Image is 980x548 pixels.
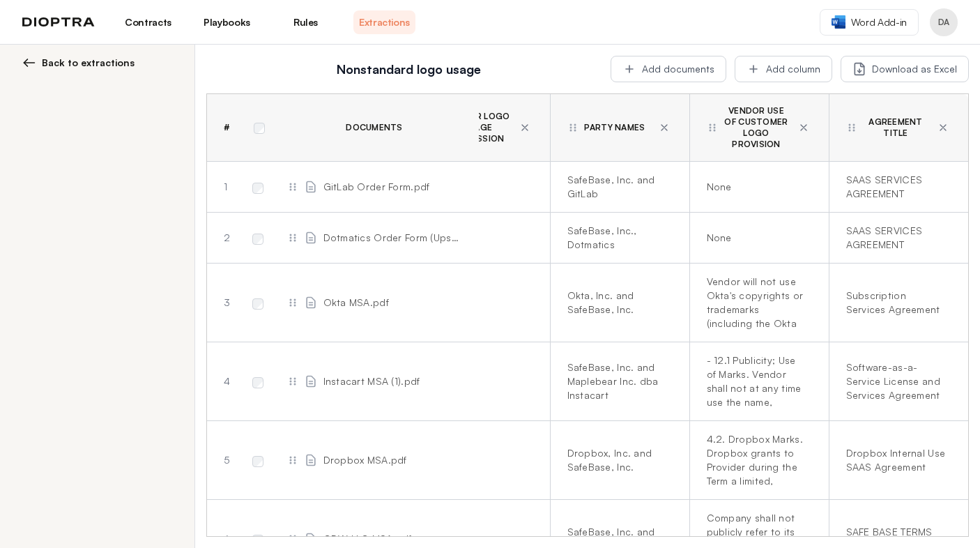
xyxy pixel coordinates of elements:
div: None [707,180,806,194]
span: Dotmatics Order Form (Upsell).pdf [323,231,462,245]
td: 4 [207,342,242,421]
span: Word Add-in [851,15,907,29]
span: Back to extractions [42,56,135,70]
div: Okta, Inc. and SafeBase, Inc. [567,289,667,317]
div: Vendor will not use Okta's copyrights or trademarks (including the Okta name and the Okta logo). [707,275,806,330]
button: Download as Excel [841,56,969,82]
td: 1 [207,162,242,213]
a: Playbooks [196,10,258,34]
span: Okta MSA.pdf [323,296,389,310]
a: Extractions [353,10,415,34]
span: Dropbox MSA.pdf [323,453,407,467]
div: SAAS SERVICES AGREEMENT [846,224,946,252]
h2: Nonstandard logo usage [215,59,602,79]
td: 2 [207,213,242,264]
span: Vendor Use of Customer Logo Provision [723,105,790,150]
div: Subscription Services Agreement [846,289,946,317]
div: None [707,231,806,245]
td: 5 [207,421,242,500]
button: Delete column [516,119,533,136]
span: GitLab Order Form.pdf [323,180,430,194]
button: Back to extractions [22,56,178,70]
a: Contracts [117,10,179,34]
div: Dropbox, Inc. and SafeBase, Inc. [567,446,667,474]
button: Add column [735,56,832,82]
img: word [832,15,845,29]
span: Party Names [584,122,645,133]
a: Rules [275,10,337,34]
div: Dropbox Internal Use SAAS Agreement [846,446,946,474]
button: Add documents [611,56,726,82]
div: - 12.1 Publicity; Use of Marks. Vendor shall not at any time use the name, trademark(s) or trade ... [707,353,806,409]
span: Instacart MSA (1).pdf [323,374,420,388]
span: Agreement Title [863,116,929,139]
button: Delete column [656,119,673,136]
button: Delete column [935,119,951,136]
img: logo [22,17,95,27]
div: SafeBase, Inc., Dotmatics [567,224,667,252]
img: left arrow [22,56,36,70]
span: CDW LLC MSA.pdf [323,532,412,546]
div: SAAS SERVICES AGREEMENT [846,173,946,201]
button: Delete column [795,119,812,136]
div: 4.2. Dropbox Marks. Dropbox grants to Provider during the Term a limited, nonexclusive, revocable... [707,432,806,488]
td: 3 [207,264,242,342]
div: SafeBase, Inc. and GitLab [567,173,667,201]
div: SafeBase, Inc. and Maplebear Inc. dba Instacart [567,360,667,402]
th: Documents [270,94,479,162]
div: Software-as-a-Service License and Services Agreement [846,360,946,402]
th: # [207,94,242,162]
a: Word Add-in [820,9,919,36]
button: Profile menu [930,8,958,36]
